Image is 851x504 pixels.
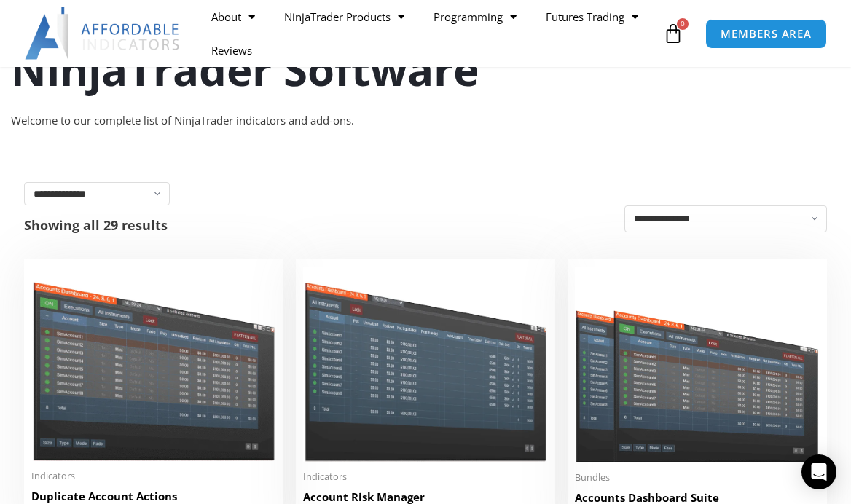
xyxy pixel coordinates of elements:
h2: Duplicate Account Actions [31,489,276,504]
a: MEMBERS AREA [705,19,827,49]
img: Duplicate Account Actions [31,267,276,461]
span: MEMBERS AREA [721,28,812,39]
a: Reviews [197,34,267,67]
div: Welcome to our complete list of NinjaTrader indicators and add-ons. [11,111,840,131]
span: Indicators [303,470,548,483]
span: Indicators [31,470,276,482]
img: Accounts Dashboard Suite [575,267,820,462]
img: LogoAI | Affordable Indicators – NinjaTrader [25,7,181,60]
div: Open Intercom Messenger [801,454,836,489]
p: Showing all 29 results [24,218,168,232]
span: Bundles [575,471,820,484]
img: Account Risk Manager [303,267,548,462]
h1: NinjaTrader Software [11,39,840,100]
select: Shop order [624,205,827,232]
a: 0 [641,12,705,55]
span: 0 [677,18,689,30]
